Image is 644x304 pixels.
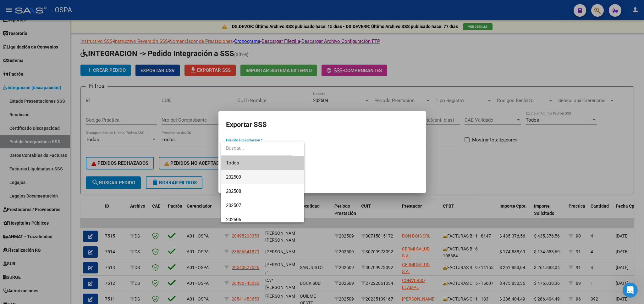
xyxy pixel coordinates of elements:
iframe: Intercom live chat [623,283,638,298]
span: Todos [226,156,299,170]
span: 202509 [226,174,241,180]
span: 202507 [226,203,241,208]
span: 202506 [226,217,241,222]
span: 202508 [226,188,241,194]
input: dropdown search [221,141,292,155]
